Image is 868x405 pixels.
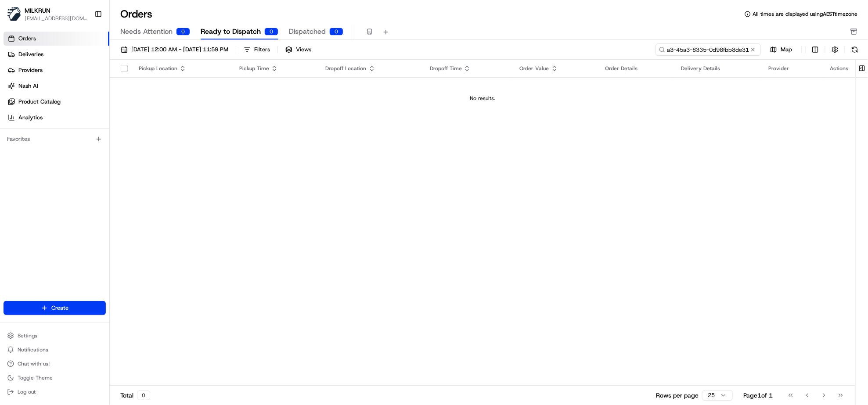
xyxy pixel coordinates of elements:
[4,95,109,109] a: Product Catalog
[281,43,315,56] button: Views
[4,372,106,384] button: Toggle Theme
[753,11,857,18] span: All times are displayed using AEST timezone
[240,43,274,56] button: Filters
[4,358,106,370] button: Chat with us!
[4,344,106,356] button: Notifications
[4,386,106,398] button: Log out
[120,391,150,400] div: Total
[849,43,861,56] button: Refresh
[289,26,326,37] span: Dispatched
[120,7,152,21] h1: Orders
[4,4,91,25] button: MILKRUNMILKRUN[EMAIL_ADDRESS][DOMAIN_NAME]
[430,65,506,72] div: Dropoff Time
[4,301,106,315] button: Create
[117,43,232,56] button: [DATE] 12:00 AM - [DATE] 11:59 PM
[18,346,48,353] span: Notifications
[18,332,37,339] span: Settings
[137,391,150,400] div: 0
[254,46,270,54] div: Filters
[4,111,109,125] a: Analytics
[18,50,43,58] span: Deliveries
[781,46,792,54] span: Map
[25,6,50,15] button: MILKRUN
[681,65,754,72] div: Delivery Details
[656,43,761,56] input: Type to search
[176,28,190,36] div: 0
[296,46,311,54] span: Views
[18,82,38,90] span: Nash AI
[51,304,68,312] span: Create
[4,330,106,342] button: Settings
[18,35,36,43] span: Orders
[329,28,343,36] div: 0
[25,15,87,22] button: [EMAIL_ADDRESS][DOMAIN_NAME]
[264,28,278,36] div: 0
[656,391,699,400] p: Rows per page
[18,66,43,74] span: Providers
[768,65,816,72] div: Provider
[4,32,109,46] a: Orders
[7,7,21,21] img: MILKRUN
[139,65,225,72] div: Pickup Location
[18,360,50,367] span: Chat with us!
[326,65,416,72] div: Dropoff Location
[605,65,667,72] div: Order Details
[4,47,109,61] a: Deliveries
[18,98,61,106] span: Product Catalog
[120,26,173,37] span: Needs Attention
[18,388,36,395] span: Log out
[830,65,848,72] div: Actions
[4,79,109,93] a: Nash AI
[18,114,43,122] span: Analytics
[201,26,261,37] span: Ready to Dispatch
[520,65,591,72] div: Order Value
[239,65,311,72] div: Pickup Time
[764,44,798,55] button: Map
[4,63,109,77] a: Providers
[743,391,773,400] div: Page 1 of 1
[113,95,852,102] div: No results.
[131,46,228,54] span: [DATE] 12:00 AM - [DATE] 11:59 PM
[18,374,53,381] span: Toggle Theme
[4,132,106,146] div: Favorites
